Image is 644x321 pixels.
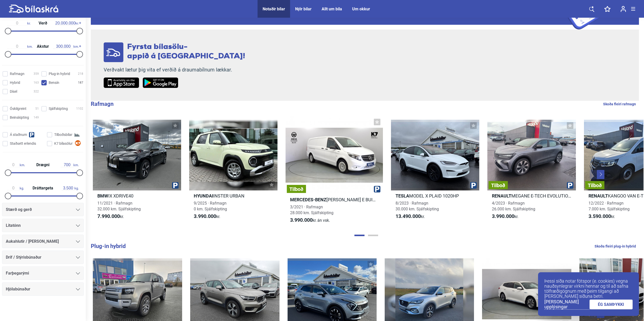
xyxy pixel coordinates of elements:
b: Mercedes-Benz [290,197,326,202]
a: Skoða fleiri rafmagn [603,101,636,107]
span: Drif / Stýrisbúnaður [6,254,41,261]
span: Hjólabúnaður [6,286,30,293]
a: Allt um bíla [322,7,342,11]
h2: [PERSON_NAME] E BUISNESS [286,197,383,203]
span: 51 [35,106,39,111]
a: TilboðRenaultMEGANE E-TECH EVOLUTION ER 60KWH4/2023 · Rafmagn26.000 km. Sjálfskipting3.990.000kr. [487,116,576,228]
span: kr. [194,213,220,219]
span: km. [7,44,33,49]
span: Drægni [35,163,51,167]
span: Stærð og gerð [6,206,32,213]
span: Staðsett erlendis [10,141,36,146]
h2: INSTER URBAN [189,193,277,199]
button: Page 1 [354,235,365,236]
b: 3.990.000 [492,213,514,219]
span: Tilboð [491,183,505,188]
span: Rafmagn [10,71,24,77]
a: Um okkur [352,7,370,11]
span: Litatónn [6,222,21,229]
span: kr. [290,217,330,223]
span: Tilboðsbílar [54,132,72,137]
b: 13.490.000 [396,213,421,219]
a: TilboðMercedes-Benz[PERSON_NAME] E BUISNESS3/2021 · Rafmagn28.000 km. Sjálfskipting3.990.000kr. [286,116,383,228]
span: 9/2025 · Rafmagn 0 km. Sjálfskipting [194,201,227,211]
span: kr. [589,213,615,219]
span: Hybrid [10,80,20,85]
span: Beinskipting [10,115,29,120]
b: Tesla [396,193,409,199]
span: Akstur [36,44,50,48]
span: Farþegarými [6,270,29,277]
span: Verð [37,21,48,25]
button: Previous [590,170,597,179]
span: 163 [34,80,39,85]
a: HyundaiINSTER URBAN9/2025 · Rafmagn0 km. Sjálfskipting3.990.000kr. [189,116,277,228]
b: Hyundai [194,193,213,199]
span: Plug-in hybrid [49,71,70,77]
a: BMWIX XDRIVE4011/2021 · Rafmagn32.000 km. Sjálfskipting7.990.000kr. [93,116,181,228]
span: 12/2022 · Rafmagn 7.000 km. Sjálfskipting [589,201,630,211]
span: Dísel [10,89,17,94]
h2: MODEL X PLAID 1020HP [391,193,479,199]
span: km. [53,44,79,49]
h2: MEGANE E-TECH EVOLUTION ER 60KWH [487,193,576,199]
a: Notaðir bílar [263,7,285,11]
span: Á staðnum [10,132,27,137]
img: user-login.svg [621,6,626,12]
span: km. [7,163,25,167]
span: km. [61,163,79,167]
a: Nýir bílar [295,7,312,11]
span: 3/2021 · Rafmagn 28.000 km. Sjálfskipting [290,205,333,215]
a: [PERSON_NAME] upplýsingar [544,299,590,310]
span: 149 [34,115,39,120]
a: ÉG SAMÞYKKI [590,300,633,309]
b: 3.590.000 [589,213,611,219]
button: Next [597,170,604,179]
b: Renault [589,193,608,199]
span: kg. [7,186,24,190]
span: Aukahlutir / [PERSON_NAME] [6,238,59,245]
span: 11/2021 · Rafmagn 32.000 km. Sjálfskipting [97,201,141,211]
span: kr. [97,213,124,219]
span: kr. [55,21,79,26]
a: TeslaMODEL X PLAID 1020HP8/2023 · Rafmagn30.000 km. Sjálfskipting13.490.000kr. [391,116,479,228]
span: kg. [62,186,79,190]
p: Verðvakt lætur þig vita ef verðið á draumabílnum lækkar. [104,67,245,73]
b: Plug-in hybrid [91,243,126,249]
span: Fyrsta bílasölu- appið á [GEOGRAPHIC_DATA]! [127,43,245,60]
span: 359 [34,71,39,77]
img: parking.png [374,186,380,192]
h2: IX XDRIVE40 [93,193,181,199]
span: 218 [78,71,83,77]
b: 7.990.000 [97,213,120,219]
span: 4/2023 · Rafmagn 26.000 km. Sjálfskipting [492,201,535,211]
span: 8/2023 · Rafmagn 30.000 km. Sjálfskipting [396,201,439,211]
span: 187 [78,80,83,85]
span: 1102 [76,106,83,111]
span: Bensín [49,80,59,85]
b: 3.990.000 [290,217,313,223]
span: 322 [34,89,39,94]
b: Renault [492,193,511,199]
span: Sjálfskipting [49,106,68,111]
a: Skoða fleiri plug-in hybrid [595,243,636,250]
b: Rafmagn [91,101,114,107]
span: kr. [396,213,425,219]
span: Tilboð [588,183,602,188]
span: kr. [7,21,31,26]
b: 3.990.000 [194,213,216,219]
button: Page 2 [368,235,378,236]
span: Tilboð [289,187,303,192]
span: Óskilgreint [10,106,26,111]
b: BMW [97,193,108,199]
span: K7 bílasölur [54,141,73,146]
span: kr. [492,213,518,219]
span: Dráttargeta [31,186,54,190]
p: Þessi síða notar fótspor (e. cookies) vegna nauðsynlegrar virkni hennar og til að safna tölfræðig... [544,279,633,299]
